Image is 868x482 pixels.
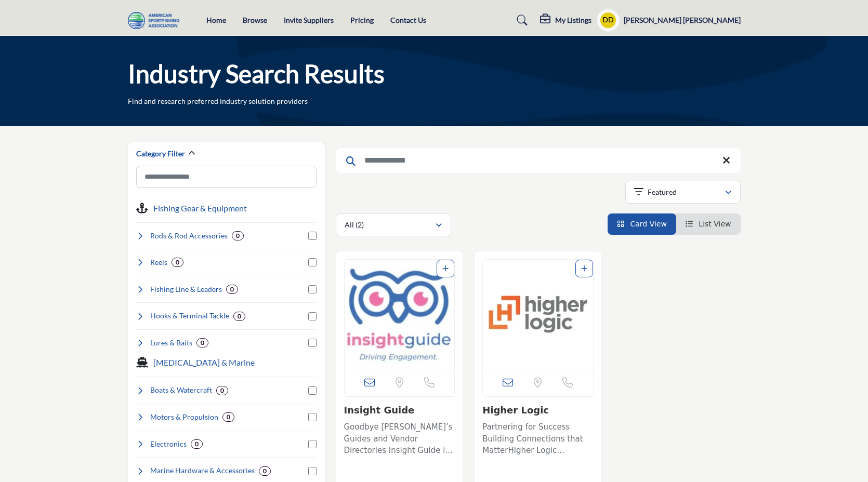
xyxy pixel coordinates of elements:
b: 0 [201,339,204,346]
b: 0 [195,440,199,448]
h2: Category Filter [136,149,185,159]
input: Search Category [136,166,317,188]
h4: Marine Hardware & Accessories: Anchors, covers, docking, and hardware. [150,465,255,476]
h4: Hooks & Terminal Tackle: Hooks, weights, floats, snaps, and swivels. [150,311,229,321]
p: Goodbye [PERSON_NAME]’s Guides and Vendor Directories Insight Guide is a business marketplace pla... [344,421,455,457]
div: 0 Results For Reels [172,258,183,267]
div: 0 Results For Boats & Watercraft [216,386,228,395]
h4: Fishing Line & Leaders: Monofilament, fluorocarbon, and braided lines. [150,284,222,294]
a: Contact Us [390,16,426,24]
h4: Boats & Watercraft: Fishing boats, kayaks, canoes, and inflatables. [150,385,212,395]
input: Select Boats & Watercraft checkbox [308,386,317,395]
a: Add To List [442,264,449,273]
input: Search Keyword [336,148,741,173]
a: Add To List [581,264,587,273]
input: Select Lures & Baits checkbox [308,339,317,347]
img: Higher Logic [483,260,593,369]
button: All (2) [336,213,451,236]
div: 0 Results For Electronics [191,439,203,449]
button: Fishing Gear & Equipment [153,202,247,215]
div: 0 Results For Fishing Line & Leaders [226,285,238,294]
button: [MEDICAL_DATA] & Marine [153,356,255,369]
input: Select Rods & Rod Accessories checkbox [308,232,317,240]
h4: Lures & Baits: Artificial and live bait, flies, and jigs. [150,338,192,348]
b: 0 [176,259,179,266]
h3: Insight Guide [344,405,455,416]
p: Find and research preferred industry solution providers [128,96,308,106]
p: Partnering for Success Building Connections that MatterHigher Logic specializes in creating custo... [482,421,594,457]
div: 0 Results For Rods & Rod Accessories [232,231,244,240]
h4: Reels: Spinning, baitcasting, and fly reels for fishing. [150,257,167,267]
a: Partnering for Success Building Connections that MatterHigher Logic specializes in creating custo... [482,419,594,457]
img: Site Logo [128,12,185,29]
h1: Industry Search Results [128,58,385,90]
input: Select Electronics checkbox [308,440,317,448]
a: Open Listing in new tab [483,260,593,369]
div: 0 Results For Hooks & Terminal Tackle [233,312,245,321]
li: List View [676,213,741,235]
li: Card View [608,213,676,235]
h4: Motors & Propulsion: Outboard and trolling motors for watercraft. [150,412,218,422]
input: Select Fishing Line & Leaders checkbox [308,285,317,293]
span: List View [699,220,731,228]
a: Pricing [350,16,374,24]
div: 0 Results For Lures & Baits [196,338,208,347]
a: View List [686,220,731,228]
input: Select Hooks & Terminal Tackle checkbox [308,312,317,320]
div: 0 Results For Marine Hardware & Accessories [259,466,271,476]
h4: Rods & Rod Accessories: Fishing rods and related gear for all styles. [150,231,228,241]
a: Open Listing in new tab [345,260,455,369]
input: Select Motors & Propulsion checkbox [308,413,317,421]
a: Search [507,12,534,29]
b: 0 [263,467,267,475]
h5: My Listings [555,16,591,25]
a: Home [206,16,226,24]
a: Insight Guide [344,405,415,416]
h5: [PERSON_NAME] [PERSON_NAME] [624,15,741,25]
a: View Card [617,220,667,228]
input: Select Reels checkbox [308,258,317,266]
a: Higher Logic [482,405,549,416]
b: 0 [230,286,234,293]
div: My Listings [540,14,591,26]
b: 0 [227,413,230,421]
a: Goodbye [PERSON_NAME]’s Guides and Vendor Directories Insight Guide is a business marketplace pla... [344,419,455,457]
div: 0 Results For Motors & Propulsion [222,412,234,422]
input: Select Marine Hardware & Accessories checkbox [308,467,317,475]
b: 0 [236,232,240,239]
button: Featured [625,181,741,204]
a: Browse [243,16,267,24]
h4: Electronics: GPS, sonar, fish finders, and marine radios. [150,439,187,449]
button: Show hide supplier dropdown [597,9,620,32]
p: All (2) [345,220,364,230]
h3: Higher Logic [482,405,594,416]
span: Card View [630,220,666,228]
b: 0 [220,387,224,394]
h3: Boating & Marine [153,356,255,369]
a: Invite Suppliers [284,16,334,24]
p: Featured [648,187,677,197]
b: 0 [238,313,241,320]
img: Insight Guide [345,260,455,369]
